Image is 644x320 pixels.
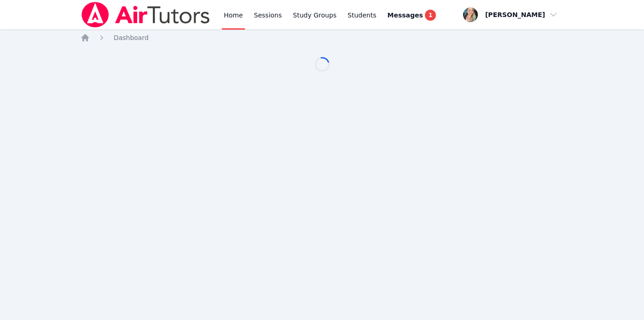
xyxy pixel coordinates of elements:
[81,2,211,28] img: Air Tutors
[388,11,423,20] span: Messages
[114,33,149,42] a: Dashboard
[81,33,563,42] nav: Breadcrumb
[425,10,436,21] span: 1
[114,34,149,41] span: Dashboard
